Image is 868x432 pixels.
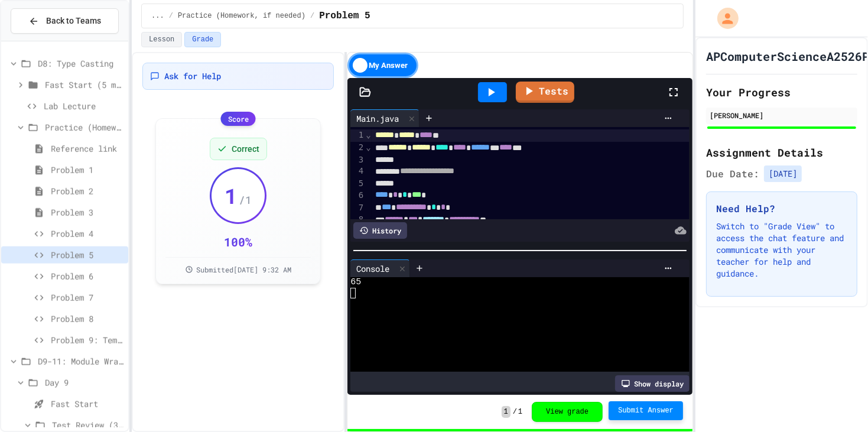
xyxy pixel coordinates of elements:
[38,57,123,70] span: D8: Type Casting
[52,419,123,431] span: Test Review (35 mins)
[239,191,252,208] span: / 1
[716,220,847,280] p: Switch to "Grade View" to access the chat feature and communicate with your teacher for help and ...
[706,84,857,100] h2: Your Progress
[51,270,123,282] span: Problem 6
[350,259,410,277] div: Console
[502,406,511,418] span: 1
[353,222,407,239] div: History
[51,228,123,240] span: Problem 4
[513,407,517,417] span: /
[45,79,123,91] span: Fast Start (5 mins)
[45,376,123,389] span: Day 9
[764,165,802,182] span: [DATE]
[141,32,182,47] button: Lesson
[710,110,854,121] div: [PERSON_NAME]
[45,121,123,134] span: Practice (Homework, if needed)
[232,143,259,155] span: Correct
[46,15,101,27] span: Back to Teams
[618,406,674,415] span: Submit Answer
[609,401,683,420] button: Submit Answer
[184,32,221,47] button: Grade
[51,398,123,410] span: Fast Start
[350,202,365,215] div: 7
[532,402,603,422] button: View grade
[350,129,365,142] div: 1
[350,214,365,226] div: 8
[225,184,238,207] span: 1
[224,233,252,250] div: 100 %
[51,334,123,346] span: Problem 9: Temperature Converter
[51,185,123,197] span: Problem 2
[706,167,759,181] span: Due Date:
[151,11,164,21] span: ...
[705,5,742,32] div: My Account
[164,70,221,82] span: Ask for Help
[706,144,857,161] h2: Assignment Details
[350,154,365,166] div: 3
[169,11,173,21] span: /
[350,165,365,178] div: 4
[350,142,365,154] div: 2
[365,130,371,139] span: Fold line
[350,190,365,202] div: 6
[178,11,305,21] span: Practice (Homework, if needed)
[716,202,847,216] h3: Need Help?
[221,112,256,126] div: Score
[350,277,361,288] span: 65
[196,265,291,274] span: Submitted [DATE] 9:32 AM
[51,164,123,176] span: Problem 1
[38,355,123,368] span: D9-11: Module Wrap Up
[615,375,690,392] div: Show display
[350,109,420,127] div: Main.java
[365,142,371,152] span: Fold line
[518,407,522,417] span: 1
[319,9,370,23] span: Problem 5
[310,11,314,21] span: /
[516,82,574,103] a: Tests
[51,206,123,219] span: Problem 3
[51,313,123,325] span: Problem 8
[350,112,405,125] div: Main.java
[51,142,123,155] span: Reference link
[51,291,123,304] span: Problem 7
[51,249,123,261] span: Problem 5
[350,262,395,275] div: Console
[44,100,123,112] span: Lab Lecture
[11,8,119,34] button: Back to Teams
[350,178,365,190] div: 5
